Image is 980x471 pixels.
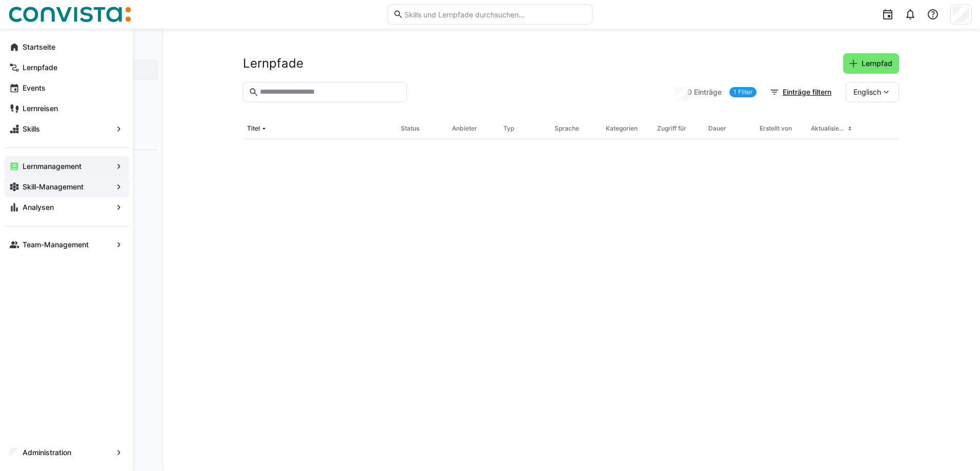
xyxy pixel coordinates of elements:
div: Erstellt von [760,124,792,133]
a: 1 Filter [729,87,757,97]
div: Zugriff für [657,124,686,133]
span: Lernpfad [860,58,894,69]
div: Aktualisiert am [811,124,846,133]
div: Status [401,124,419,133]
div: Typ [503,124,514,133]
button: Lernpfad [843,53,899,74]
div: Sprache [555,124,579,133]
span: Einträge [694,87,722,97]
div: Titel [247,124,260,133]
button: Einträge filtern [764,82,838,102]
div: Kategorien [606,124,638,133]
div: Anbieter [452,124,477,133]
span: Englisch [853,87,881,97]
input: Skills und Lernpfade durchsuchen… [403,10,587,19]
div: Dauer [708,124,726,133]
h2: Lernpfade [243,56,303,71]
span: 0 [687,87,692,97]
span: Einträge filtern [781,87,833,97]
